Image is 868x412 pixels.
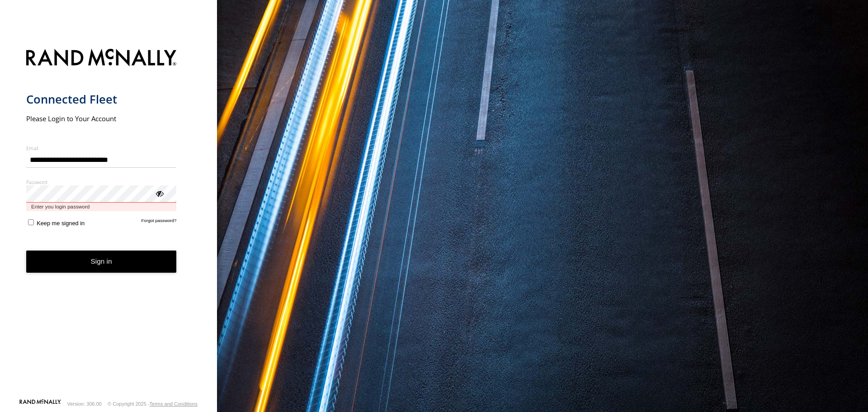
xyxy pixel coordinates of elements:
label: Email [26,145,177,152]
span: Enter you login password [26,203,177,211]
a: Terms and Conditions [150,401,198,407]
button: Sign in [26,251,177,273]
span: Keep me signed in [37,220,85,227]
h2: Please Login to Your Account [26,114,177,123]
h1: Connected Fleet [26,92,177,107]
label: Password [26,179,177,185]
input: Keep me signed in [28,219,34,225]
form: main [26,43,191,398]
div: ViewPassword [155,189,164,198]
a: Forgot password? [142,218,177,227]
div: Version: 306.00 [67,401,102,407]
div: © Copyright 2025 - [108,401,198,407]
a: Visit our Website [19,399,61,408]
img: Rand McNally [26,47,177,70]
